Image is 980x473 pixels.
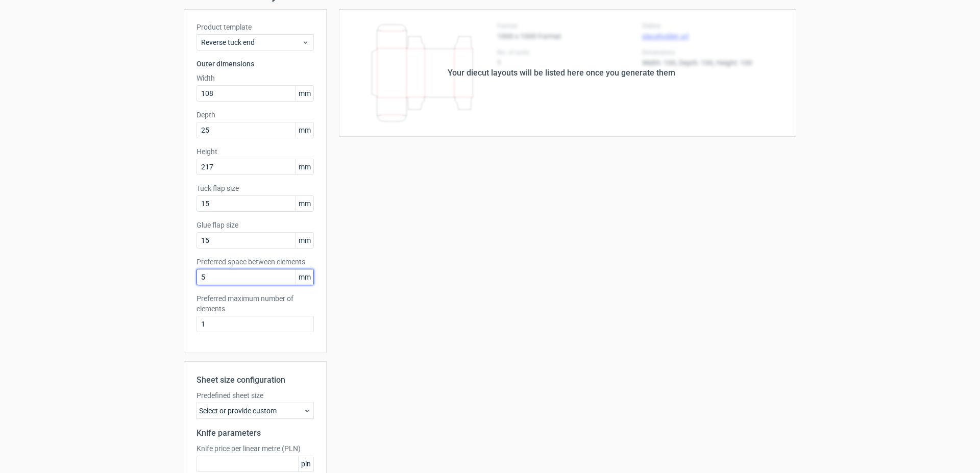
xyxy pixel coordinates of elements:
div: Your diecut layouts will be listed here once you generate them [448,67,675,79]
span: mm [296,269,313,285]
span: pln [298,456,313,471]
span: mm [296,122,313,138]
div: Select or provide custom [197,403,314,419]
span: mm [296,233,313,248]
span: mm [296,196,313,211]
label: Depth [197,110,314,120]
label: Product template [197,22,314,32]
span: mm [296,86,313,101]
span: Reverse tuck end [201,37,302,47]
label: Glue flap size [197,220,314,230]
span: mm [296,159,313,175]
label: Width [197,73,314,83]
label: Height [197,146,314,157]
label: Predefined sheet size [197,390,314,401]
h2: Sheet size configuration [197,374,314,386]
label: Knife price per linear metre (PLN) [197,443,314,454]
h3: Outer dimensions [197,59,314,69]
h2: Knife parameters [197,427,314,439]
label: Tuck flap size [197,183,314,193]
label: Preferred space between elements [197,257,314,267]
label: Preferred maximum number of elements [197,293,314,314]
